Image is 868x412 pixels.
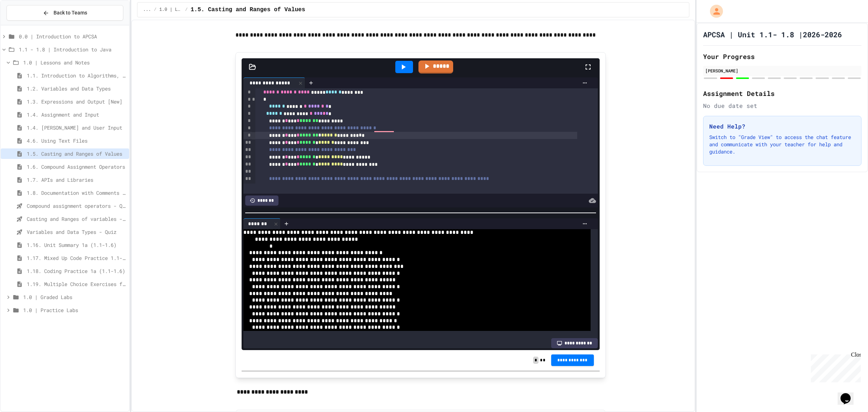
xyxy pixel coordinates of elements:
span: 1.17. Mixed Up Code Practice 1.1-1.6 [27,254,126,262]
span: 1.1 - 1.8 | Introduction to Java [19,46,126,53]
h2: Your Progress [703,51,861,62]
span: Variables and Data Types - Quiz [27,228,126,236]
span: / [154,7,156,13]
span: ... [143,7,151,13]
span: 1.5. Casting and Ranges of Values [27,150,126,157]
span: 1.4. [PERSON_NAME] and User Input [27,124,126,131]
span: 1.18. Coding Practice 1a (1.1-1.6) [27,267,126,275]
span: 1.6. Compound Assignment Operators [27,163,126,171]
p: Switch to "Grade View" to access the chat feature and communicate with your teacher for help and ... [709,134,855,155]
span: 1.16. Unit Summary 1a (1.1-1.6) [27,241,126,249]
span: Compound assignment operators - Quiz [27,202,126,210]
span: 1.1. Introduction to Algorithms, Programming, and Compilers [27,72,126,79]
h3: Need Help? [709,122,855,131]
span: 1.4. Assignment and Input [27,111,126,118]
span: 1.8. Documentation with Comments and Preconditions [27,189,126,197]
button: Back to Teams [7,5,123,21]
div: Chat with us now!Close [3,3,50,46]
span: 1.5. Casting and Ranges of Values [191,5,305,14]
span: 1.0 | Lessons and Notes [23,59,126,66]
iframe: chat widget [838,383,861,405]
h1: APCSA | Unit 1.1- 1.8 |2026-2026 [703,29,842,39]
span: 1.0 | Lessons and Notes [159,7,182,13]
span: 4.6. Using Text Files [27,137,126,144]
span: 1.19. Multiple Choice Exercises for Unit 1a (1.1-1.6) [27,280,126,288]
span: / [185,7,188,13]
div: No due date set [703,101,861,110]
iframe: chat widget [808,352,861,382]
span: 1.3. Expressions and Output [New] [27,98,126,105]
span: 1.0 | Practice Labs [23,306,126,314]
div: [PERSON_NAME] [705,67,859,74]
span: 1.7. APIs and Libraries [27,176,126,184]
span: Casting and Ranges of variables - Quiz [27,215,126,223]
span: 1.0 | Graded Labs [23,293,126,301]
span: 1.2. Variables and Data Types [27,85,126,92]
span: Back to Teams [54,9,87,17]
span: 0.0 | Introduction to APCSA [19,33,126,40]
div: My Account [702,3,725,20]
h2: Assignment Details [703,88,861,98]
div: To enrich screen reader interactions, please activate Accessibility in Grammarly extension settings [255,73,584,205]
